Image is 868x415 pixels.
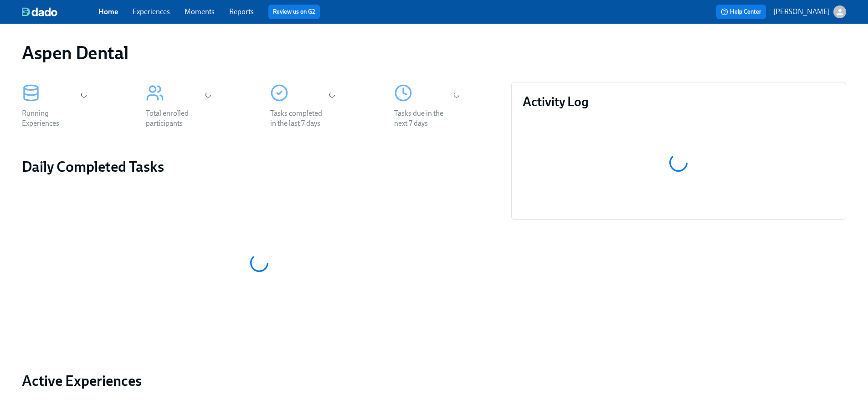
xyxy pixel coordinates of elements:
button: Review us on G2 [268,5,320,19]
h3: Activity Log [523,93,835,110]
a: Reports [229,7,254,16]
button: [PERSON_NAME] [773,5,846,18]
a: Home [98,7,118,16]
p: [PERSON_NAME] [773,7,830,17]
img: dado [22,7,57,16]
a: Active Experiences [22,372,497,390]
div: Tasks completed in the last 7 days [270,108,329,128]
div: Tasks due in the next 7 days [394,108,452,128]
div: Total enrolled participants [146,108,204,128]
a: dado [22,7,98,16]
div: Running Experiences [22,108,80,128]
h2: Daily Completed Tasks [22,158,497,176]
a: Experiences [133,7,170,16]
button: Help Center [716,5,766,19]
span: Help Center [721,7,761,16]
h1: Aspen Dental [22,42,128,64]
a: Moments [185,7,215,16]
a: Review us on G2 [273,7,315,16]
